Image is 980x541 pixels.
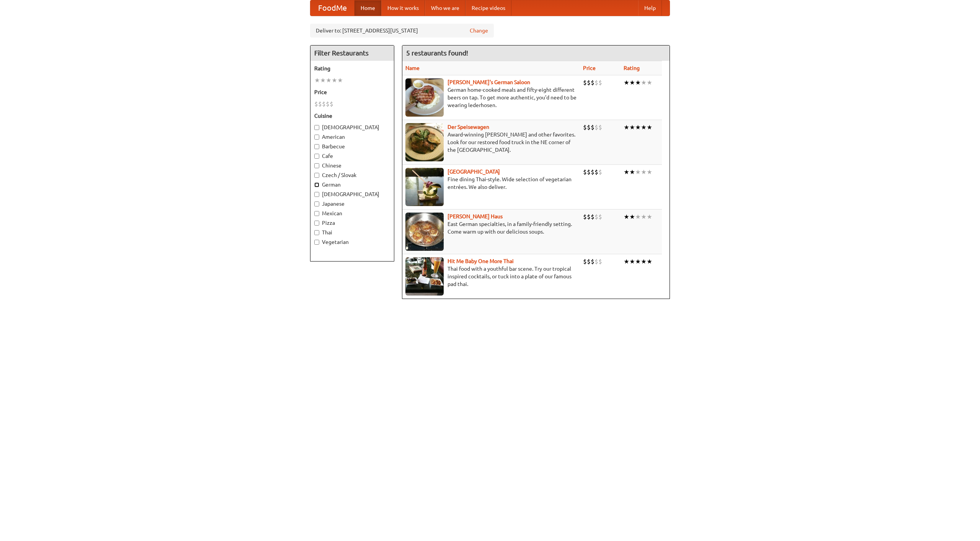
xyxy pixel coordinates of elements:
b: Der Speisewagen [448,124,489,130]
a: Home [354,0,381,16]
label: [DEMOGRAPHIC_DATA] [314,123,390,131]
li: ★ [647,257,652,266]
label: Thai [314,229,390,236]
label: American [314,133,390,141]
li: $ [583,257,587,266]
a: [PERSON_NAME]'s German Saloon [448,79,530,85]
a: Help [638,0,662,16]
li: ★ [314,76,320,84]
li: ★ [647,123,652,132]
li: ★ [635,78,641,87]
label: German [314,181,390,188]
input: Barbecue [314,144,319,149]
label: Mexican [314,210,390,217]
input: Japanese [314,201,319,206]
li: $ [583,168,587,176]
li: ★ [629,78,635,87]
li: ★ [320,76,326,84]
label: Cafe [314,152,390,160]
li: ★ [337,76,343,84]
li: $ [314,100,318,108]
a: Recipe videos [465,0,511,16]
li: ★ [641,78,647,87]
li: $ [583,213,587,221]
a: [GEOGRAPHIC_DATA] [448,169,500,175]
li: $ [591,213,595,221]
li: $ [598,123,602,132]
li: ★ [647,168,652,176]
label: Japanese [314,200,390,208]
a: Who we are [425,0,465,16]
li: $ [326,100,330,108]
li: $ [598,78,602,87]
li: ★ [641,213,647,221]
input: [DEMOGRAPHIC_DATA] [314,125,319,130]
li: ★ [635,213,641,221]
li: $ [595,168,598,176]
li: $ [595,213,598,221]
li: ★ [624,257,629,266]
input: Mexican [314,211,319,216]
li: $ [318,100,322,108]
h5: Rating [314,65,390,72]
input: German [314,182,319,187]
li: ★ [635,257,641,266]
input: Chinese [314,163,319,168]
li: $ [587,213,591,221]
li: $ [598,257,602,266]
input: Vegetarian [314,240,319,245]
li: $ [591,123,595,132]
a: [PERSON_NAME] Haus [448,213,503,219]
label: Czech / Slovak [314,171,390,179]
h5: Price [314,88,390,96]
li: $ [591,257,595,266]
li: ★ [326,76,332,84]
li: $ [583,78,587,87]
li: $ [595,123,598,132]
li: $ [587,78,591,87]
li: $ [587,257,591,266]
img: satay.jpg [405,168,444,206]
ng-pluralize: 5 restaurants found! [406,49,468,57]
li: ★ [635,123,641,132]
li: ★ [647,78,652,87]
li: ★ [629,168,635,176]
li: $ [330,100,333,108]
li: ★ [635,168,641,176]
label: Chinese [314,162,390,169]
li: $ [595,78,598,87]
input: Czech / Slovak [314,173,319,178]
li: $ [587,168,591,176]
li: $ [591,168,595,176]
a: Hit Me Baby One More Thai [448,258,514,264]
label: Vegetarian [314,238,390,246]
li: $ [587,123,591,132]
li: $ [583,123,587,132]
img: speisewagen.jpg [405,123,444,161]
input: American [314,135,319,140]
input: Thai [314,230,319,235]
p: German home-cooked meals and fifty-eight different beers on tap. To get more authentic, you'd nee... [405,86,577,109]
input: [DEMOGRAPHIC_DATA] [314,192,319,197]
li: ★ [629,123,635,132]
input: Cafe [314,154,319,159]
li: $ [598,168,602,176]
input: Pizza [314,221,319,226]
a: Rating [624,65,640,71]
a: FoodMe [310,0,354,16]
p: East German specialties, in a family-friendly setting. Come warm up with our delicious soups. [405,220,577,236]
li: ★ [332,76,337,84]
label: Barbecue [314,143,390,150]
li: ★ [641,168,647,176]
a: Change [470,27,488,34]
li: ★ [641,257,647,266]
p: Fine dining Thai-style. Wide selection of vegetarian entrées. We also deliver. [405,175,577,191]
h5: Cuisine [314,112,390,120]
li: ★ [624,213,629,221]
li: ★ [624,78,629,87]
h4: Filter Restaurants [310,45,394,61]
p: Thai food with a youthful bar scene. Try our tropical inspired cocktails, or tuck into a plate of... [405,265,577,288]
